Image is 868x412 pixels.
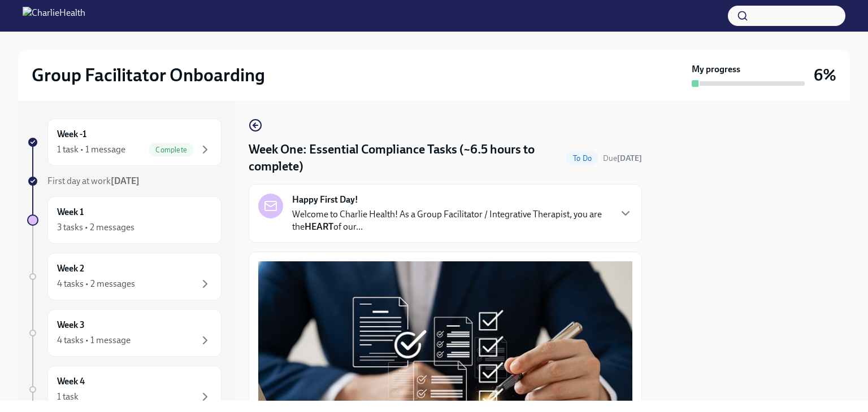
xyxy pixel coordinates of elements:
[57,391,79,403] div: 1 task
[57,319,85,331] h6: Week 3
[27,119,222,166] a: Week -11 task • 1 messageComplete
[111,176,140,186] strong: [DATE]
[27,253,222,300] a: Week 24 tasks • 2 messages
[566,154,598,163] span: To Do
[292,208,610,233] p: Welcome to Charlie Health! As a Group Facilitator / Integrative Therapist, you are the of our...
[32,64,265,86] h2: Group Facilitator Onboarding
[305,221,333,232] strong: HEART
[27,309,222,357] a: Week 34 tasks • 1 message
[603,154,642,163] span: Due
[23,7,85,25] img: CharlieHealth
[57,143,125,156] div: 1 task • 1 message
[149,146,194,154] span: Complete
[692,63,740,76] strong: My progress
[57,278,135,290] div: 4 tasks • 2 messages
[27,196,222,244] a: Week 13 tasks • 2 messages
[292,194,358,206] strong: Happy First Day!
[57,221,134,234] div: 3 tasks • 2 messages
[47,176,140,186] span: First day at work
[603,153,642,164] span: October 6th, 2025 10:00
[57,128,86,141] h6: Week -1
[249,141,562,175] h4: Week One: Essential Compliance Tasks (~6.5 hours to complete)
[617,154,642,163] strong: [DATE]
[57,206,84,218] h6: Week 1
[57,375,85,388] h6: Week 4
[27,175,222,187] a: First day at work[DATE]
[814,65,836,85] h3: 6%
[57,334,131,347] div: 4 tasks • 1 message
[57,262,84,275] h6: Week 2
